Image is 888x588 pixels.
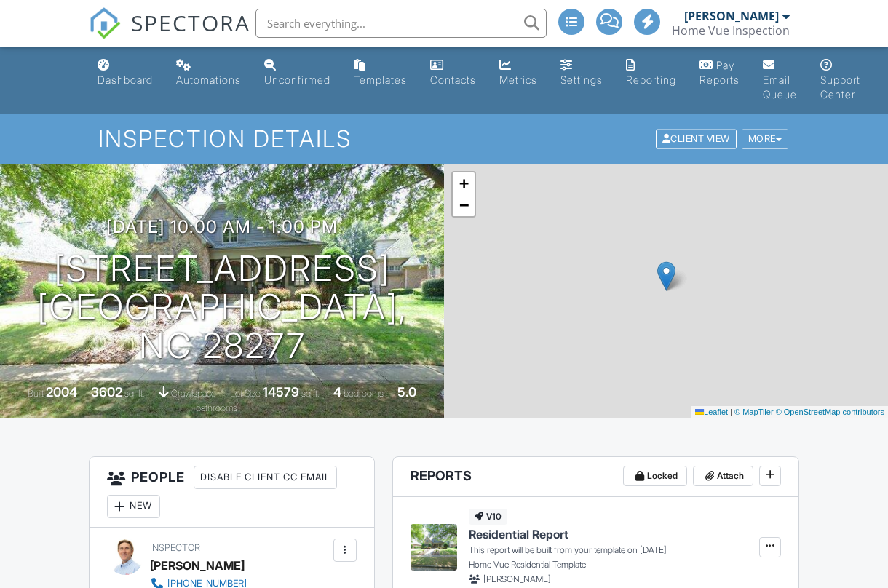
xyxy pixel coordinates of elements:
a: Email Queue [757,52,803,108]
span: − [459,196,469,214]
a: Metrics [493,52,543,94]
div: More [742,130,789,149]
div: Disable Client CC Email [194,466,337,489]
div: Templates [354,73,407,86]
div: Support Center [820,73,860,100]
span: crawlspace [171,388,216,399]
span: bedrooms [344,388,384,399]
a: Templates [348,52,413,94]
a: Pay Reports [694,52,745,94]
div: [PERSON_NAME] [150,555,245,576]
img: Marker [657,261,675,291]
div: Home Vue Inspection [672,23,790,38]
span: Built [28,388,44,399]
div: Dashboard [98,73,153,86]
span: | [730,408,732,416]
h1: Inspection Details [98,126,790,151]
span: Lot Size [230,388,261,399]
div: Unconfirmed [264,73,330,86]
div: Client View [656,130,737,149]
a: Reporting [620,52,682,94]
a: Contacts [424,52,482,94]
div: Email Queue [763,73,797,100]
div: Settings [560,73,603,86]
div: New [107,495,160,518]
a: Zoom in [453,172,475,194]
h3: [DATE] 10:00 am - 1:00 pm [106,217,338,237]
div: 2004 [46,384,77,400]
span: Inspector [150,542,200,553]
a: © OpenStreetMap contributors [776,408,884,416]
a: Dashboard [92,52,159,94]
div: 5.0 [397,384,416,400]
a: Support Center [814,52,866,108]
div: 3602 [91,384,122,400]
div: 14579 [263,384,299,400]
span: sq.ft. [301,388,320,399]
div: Automations [176,73,241,86]
a: © MapTiler [734,408,774,416]
div: [PERSON_NAME] [684,9,779,23]
img: The Best Home Inspection Software - Spectora [89,7,121,39]
div: Pay Reports [699,59,740,86]
a: Settings [555,52,608,94]
span: sq. ft. [124,388,145,399]
h3: People [90,457,374,528]
a: SPECTORA [89,20,250,50]
input: Search everything... [255,9,547,38]
a: Zoom out [453,194,475,216]
span: + [459,174,469,192]
div: Reporting [626,73,676,86]
a: Automations (Advanced) [170,52,247,94]
a: Leaflet [695,408,728,416]
div: Contacts [430,73,476,86]
a: Client View [654,132,740,143]
h1: [STREET_ADDRESS] [GEOGRAPHIC_DATA], NC 28277 [23,250,421,365]
a: Unconfirmed [258,52,336,94]
div: Metrics [499,73,537,86]
span: SPECTORA [131,7,250,38]
span: bathrooms [196,402,237,413]
div: 4 [333,384,341,400]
